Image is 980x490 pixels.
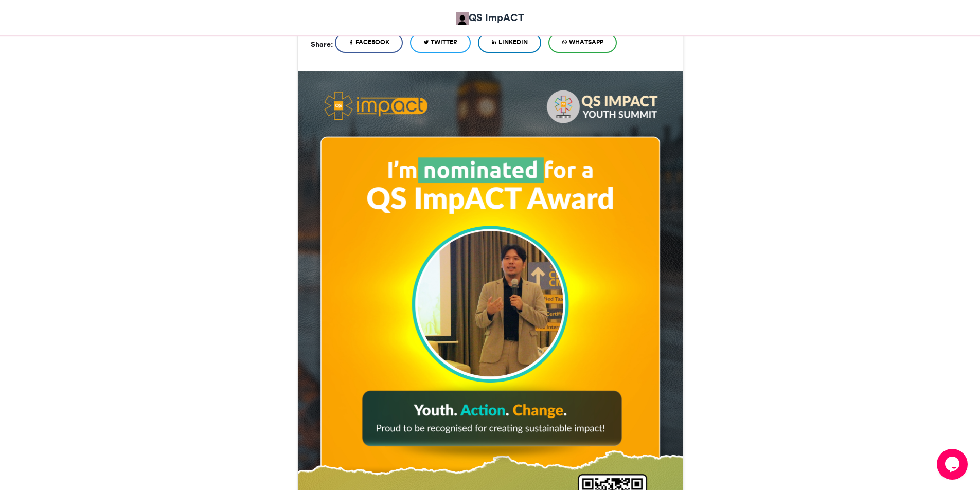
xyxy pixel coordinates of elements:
[311,38,333,51] h5: Share:
[456,10,524,25] a: QS ImpACT
[431,38,457,47] span: Twitter
[498,38,528,47] span: LinkedIn
[410,32,471,53] a: Twitter
[355,38,389,47] span: Facebook
[548,32,617,53] a: WhatsApp
[456,12,469,25] img: QS ImpACT QS ImpACT
[937,449,970,480] iframe: chat widget
[335,32,403,53] a: Facebook
[569,38,603,47] span: WhatsApp
[478,32,541,53] a: LinkedIn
